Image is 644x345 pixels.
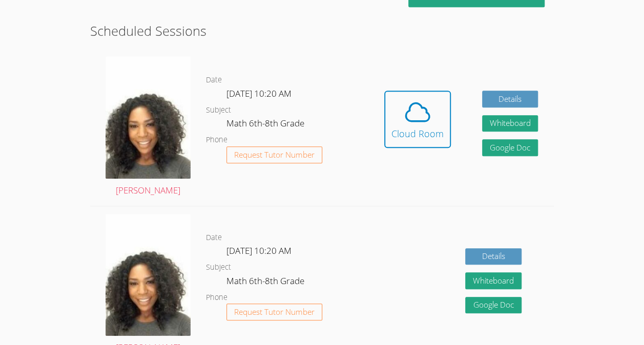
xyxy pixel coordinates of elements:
a: [PERSON_NAME] [106,56,191,198]
a: Details [482,91,538,107]
dd: Math 6th-8th Grade [226,274,306,291]
button: Request Tutor Number [226,304,322,320]
h2: Scheduled Sessions [90,21,554,40]
button: Whiteboard [465,272,522,289]
div: Cloud Room [391,126,444,141]
dt: Phone [206,291,227,304]
dt: Date [206,231,222,244]
span: [DATE] 10:20 AM [226,88,292,99]
dt: Subject [206,104,231,117]
img: avatar.png [106,214,191,336]
dt: Subject [206,261,231,274]
span: [DATE] 10:20 AM [226,245,292,256]
dt: Date [206,74,222,87]
a: Google Doc [482,139,538,156]
dt: Phone [206,134,227,146]
img: avatar.png [106,56,191,179]
span: Request Tutor Number [234,308,315,316]
button: Cloud Room [384,91,451,148]
a: Details [465,248,522,265]
button: Whiteboard [482,115,538,132]
span: Request Tutor Number [234,151,315,159]
button: Request Tutor Number [226,146,322,163]
a: Google Doc [465,297,522,314]
dd: Math 6th-8th Grade [226,116,306,134]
